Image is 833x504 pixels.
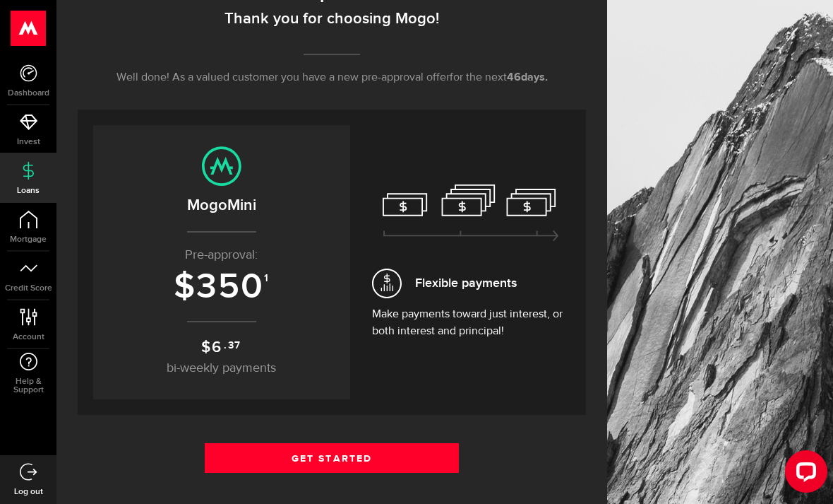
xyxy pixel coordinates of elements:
a: Get Started [205,443,459,473]
span: bi-weekly payments [167,362,276,375]
span: $ [201,338,212,357]
span: Well done! As a valued customer you have a new pre-approval offer [116,72,450,83]
span: 46 [507,72,521,83]
iframe: LiveChat chat widget [774,445,833,504]
h2: MogoMini [107,194,336,217]
p: Make payments toward just interest, or both interest and principal! [372,306,570,340]
span: days. [521,72,548,83]
sup: .37 [224,338,241,353]
p: Pre-approval: [107,246,336,265]
span: $ [174,266,196,308]
span: Flexible payments [415,274,517,293]
h2: Thank you for choosing Mogo! [224,4,439,34]
span: for the next [450,72,507,83]
sup: 1 [264,272,270,285]
span: 6 [212,338,222,357]
span: 350 [196,266,264,308]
